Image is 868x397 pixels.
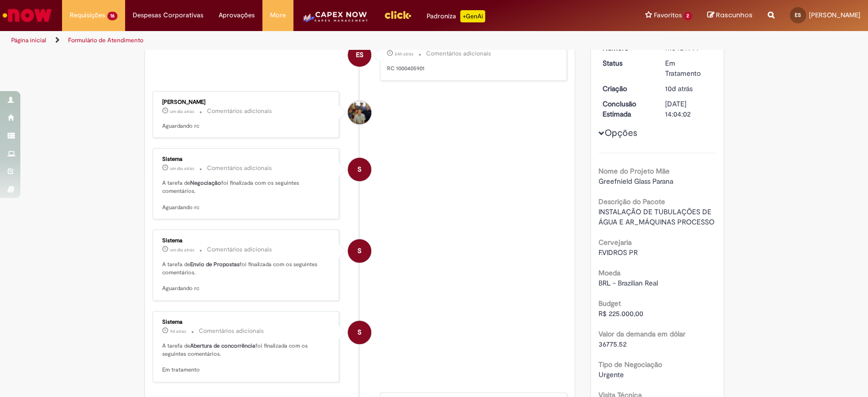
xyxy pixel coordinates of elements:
[809,11,860,19] span: [PERSON_NAME]
[199,327,264,335] small: Comentários adicionais
[426,49,491,58] small: Comentários adicionais
[357,157,362,182] span: S
[598,370,624,379] span: Urgente
[207,245,272,254] small: Comentários adicionais
[207,107,272,116] small: Comentários adicionais
[162,342,332,374] p: A tarefa de foi finalizada com os seguintes comentários. Em tratamento
[170,247,194,253] span: um dia atrás
[190,179,221,187] b: Negociação
[384,7,411,22] img: click_logo_yellow_360x200.png
[665,99,712,119] div: [DATE] 14:04:02
[665,58,712,78] div: Em Tratamento
[107,12,117,20] span: 16
[207,164,272,173] small: Comentários adicionais
[598,329,685,338] b: Valor da demanda em dólar
[653,10,681,20] span: Favoritos
[70,10,105,20] span: Requisições
[190,261,240,268] b: Envio de Propostas
[162,99,332,105] div: [PERSON_NAME]
[270,10,286,20] span: More
[598,207,714,226] span: INSTALAÇÃO DE TUBULAÇÕES DE ÁGUA E AR_MÁQUINAS PROCESSO
[683,12,692,20] span: 2
[357,320,362,345] span: S
[795,12,801,18] span: ES
[598,360,662,369] b: Tipo de Negociação
[427,10,485,22] div: Padroniza
[357,239,362,263] span: S
[598,278,658,288] span: BRL - Brazilian Real
[170,165,194,172] span: um dia atrás
[162,156,332,162] div: Sistema
[348,158,371,181] div: System
[170,247,194,253] time: 26/08/2025 14:39:26
[598,177,673,186] span: Greefnield Glass Parana
[595,58,657,68] dt: Status
[598,238,632,247] b: Cervejaria
[8,31,571,50] ul: Trilhas de página
[595,99,657,119] dt: Conclusão Estimada
[219,10,255,20] span: Aprovações
[170,328,186,334] span: 9d atrás
[162,179,332,211] p: A tarefa de foi finalizada com os seguintes comentários. Aguardando rc
[460,10,485,22] p: +GenAi
[387,65,556,73] p: RC 1000405901
[1,5,53,25] img: ServiceNow
[707,11,753,20] a: Rascunhos
[716,10,753,20] span: Rascunhos
[665,84,693,93] time: 18/08/2025 14:03:50
[395,51,413,57] span: 24h atrás
[598,197,665,206] b: Descrição do Pacote
[395,51,413,57] time: 26/08/2025 17:40:05
[598,299,621,308] b: Budget
[348,239,371,263] div: System
[170,108,194,115] time: 26/08/2025 14:39:58
[162,122,332,130] p: Aguardando rc
[190,342,255,350] b: Abertura de concorrência
[68,36,143,44] a: Formulário de Atendimento
[11,36,46,44] a: Página inicial
[598,248,638,257] span: F.VIDROS PR
[598,166,670,176] b: Nome do Projeto Mãe
[665,83,712,94] div: 18/08/2025 14:03:50
[348,101,371,124] div: Lucas Xavier De Oliveira
[595,83,657,94] dt: Criação
[162,261,332,293] p: A tarefa de foi finalizada com os seguintes comentários. Aguardando rc
[170,108,194,115] span: um dia atrás
[170,165,194,172] time: 26/08/2025 14:39:56
[348,321,371,344] div: System
[348,43,371,67] div: Elisangela Damaceno Da Silva
[162,319,332,325] div: Sistema
[162,238,332,244] div: Sistema
[301,10,369,31] img: CapexLogo5.png
[170,328,186,334] time: 18/08/2025 17:54:28
[356,43,364,67] span: ES
[665,84,693,93] span: 10d atrás
[598,339,626,349] span: 36775.52
[133,10,203,20] span: Despesas Corporativas
[598,309,643,318] span: R$ 225.000,00
[598,268,620,277] b: Moeda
